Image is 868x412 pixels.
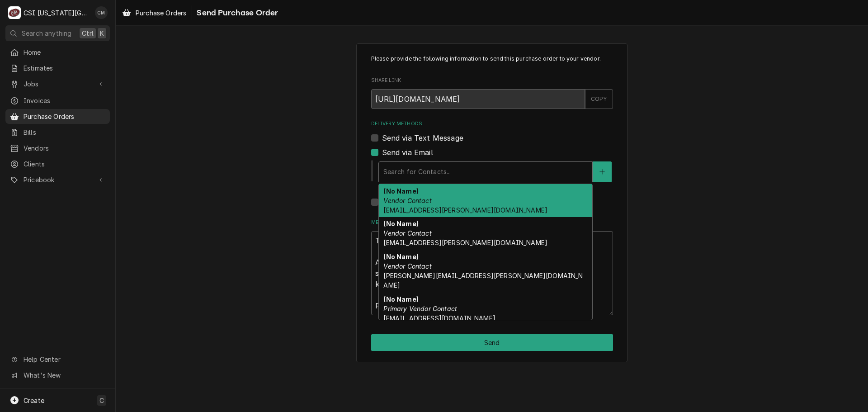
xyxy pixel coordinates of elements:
[371,120,613,128] label: Delivery Methods
[5,172,110,187] a: Go to Pricebook
[24,8,90,18] div: CSI [US_STATE][GEOGRAPHIC_DATA]
[24,63,105,73] span: Estimates
[383,272,583,289] span: [PERSON_NAME][EMAIL_ADDRESS][PERSON_NAME][DOMAIN_NAME]
[383,187,418,195] strong: (No Name)
[383,220,418,227] strong: (No Name)
[382,133,463,143] label: Send via Text Message
[383,197,431,204] em: Vendor Contact
[593,161,612,182] button: Create New Contact
[5,141,110,156] a: Vendors
[99,396,104,405] span: C
[5,45,110,60] a: Home
[371,55,613,63] p: Please provide the following information to send this purchase order to your vendor.
[5,352,110,367] a: Go to Help Center
[5,93,110,108] a: Invoices
[383,229,431,237] em: Vendor Contact
[24,96,105,105] span: Invoices
[24,79,92,89] span: Jobs
[371,77,613,109] div: Share Link
[371,219,613,315] div: Message to Vendor
[5,156,110,171] a: Clients
[5,125,110,140] a: Bills
[95,6,108,19] div: Chancellor Morris's Avatar
[5,109,110,124] a: Purchase Orders
[24,128,105,137] span: Bills
[5,61,110,76] a: Estimates
[82,28,94,38] span: Ctrl
[22,28,71,38] span: Search anything
[383,239,547,246] span: [EMAIL_ADDRESS][PERSON_NAME][DOMAIN_NAME]
[24,370,104,380] span: What's New
[371,334,613,351] button: Send
[371,231,613,315] textarea: Thank you for your partnership! Attached is your purchase order, which includes a detailed summar...
[371,77,613,84] label: Share Link
[118,5,190,20] a: Purchase Orders
[24,159,105,169] span: Clients
[24,143,105,153] span: Vendors
[371,334,613,351] div: Button Group
[371,120,613,208] div: Delivery Methods
[5,368,110,383] a: Go to What's New
[24,47,105,57] span: Home
[356,43,627,363] div: Purchase Order Send
[383,314,495,322] span: [EMAIL_ADDRESS][DOMAIN_NAME]
[585,89,613,109] button: COPY
[382,147,433,158] label: Send via Email
[383,305,457,313] em: Primary Vendor Contact
[95,6,108,19] div: CM
[5,76,110,91] a: Go to Jobs
[136,8,186,18] span: Purchase Orders
[371,55,613,315] div: Purchase Order Send Form
[24,355,104,364] span: Help Center
[371,219,613,226] label: Message to Vendor
[5,25,110,41] button: Search anythingCtrlK
[100,28,104,38] span: K
[24,175,92,185] span: Pricebook
[383,262,431,270] em: Vendor Contact
[24,397,44,404] span: Create
[24,112,105,121] span: Purchase Orders
[383,295,418,303] strong: (No Name)
[8,6,21,19] div: C
[194,7,278,19] span: Send Purchase Order
[8,6,21,19] div: CSI Kansas City's Avatar
[383,253,418,260] strong: (No Name)
[371,334,613,351] div: Button Group Row
[599,169,605,175] svg: Create New Contact
[383,206,547,214] span: [EMAIL_ADDRESS][PERSON_NAME][DOMAIN_NAME]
